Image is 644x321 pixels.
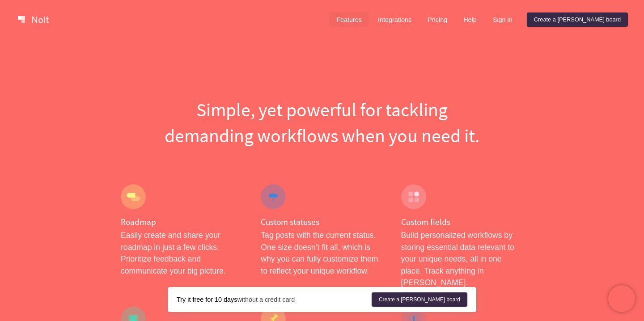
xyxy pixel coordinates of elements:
[456,13,484,27] a: Help
[261,229,383,277] p: Tag posts with the current status. One size doesn’t fit all, which is why you can fully customize...
[177,296,237,303] strong: Try it free for 10 days
[121,97,523,148] h1: Simple, yet powerful for tackling demanding workflows when you need it.
[608,285,635,312] iframe: Chatra live chat
[261,216,383,228] h4: Custom statuses
[329,13,369,27] a: Features
[401,229,523,288] p: Build personalized workflows by storing essential data relevant to your unique needs, all in one ...
[401,216,523,228] h4: Custom fields
[527,13,628,27] a: Create a [PERSON_NAME] board
[121,229,243,277] p: Easily create and share your roadmap in just a few clicks. Prioritize feedback and communicate yo...
[372,292,467,307] a: Create a [PERSON_NAME] board
[121,216,243,228] h4: Roadmap
[486,13,520,27] a: Sign in
[371,13,419,27] a: Integrations
[177,295,372,304] div: without a credit card
[420,13,454,27] a: Pricing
